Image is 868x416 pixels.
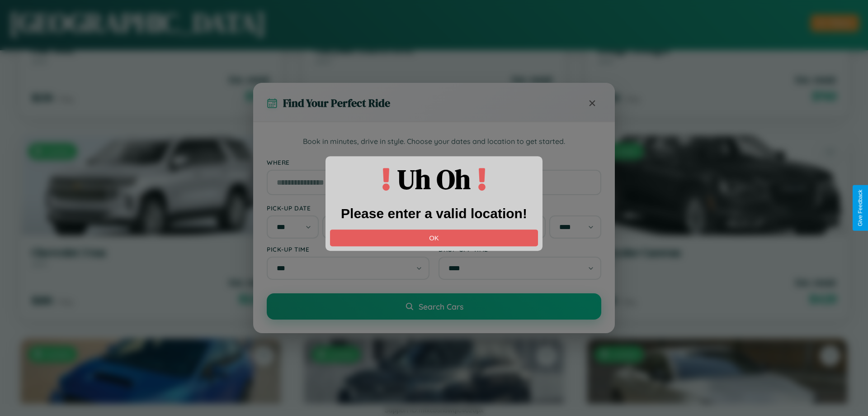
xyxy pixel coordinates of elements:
label: Pick-up Date [267,204,429,212]
label: Where [267,158,601,166]
span: Search Cars [419,301,463,311]
label: Drop-off Date [439,204,601,212]
h3: Find Your Perfect Ride [283,96,390,110]
label: Pick-up Time [267,245,429,253]
label: Drop-off Time [439,245,601,253]
p: Book in minutes, drive in style. Choose your dates and location to get started. [267,136,601,148]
